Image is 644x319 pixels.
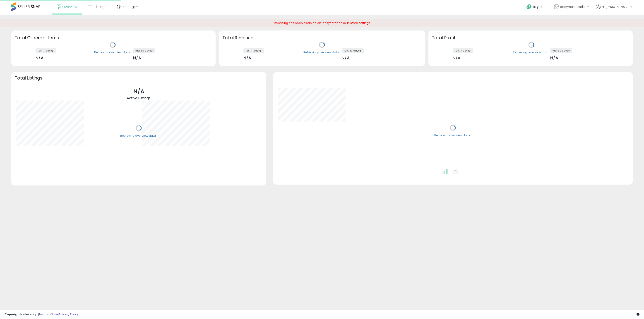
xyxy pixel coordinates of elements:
[94,50,131,54] div: Retrieving overview data..
[274,21,370,25] span: Repricing has been disabled on 'easynotebooks' in store settings
[526,4,532,10] i: Get Help
[523,1,547,15] a: Help
[513,50,550,54] div: Retrieving overview data..
[303,50,340,54] div: Retrieving overview data..
[533,5,539,9] span: Help
[602,5,629,9] span: Hi [PERSON_NAME]
[596,5,632,15] a: Hi [PERSON_NAME]
[120,134,157,138] div: Retrieving overview data..
[560,5,586,9] span: easynotebooks
[95,5,106,9] span: Listings
[62,5,77,9] span: Overview
[434,133,471,137] div: Retrieving overview data..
